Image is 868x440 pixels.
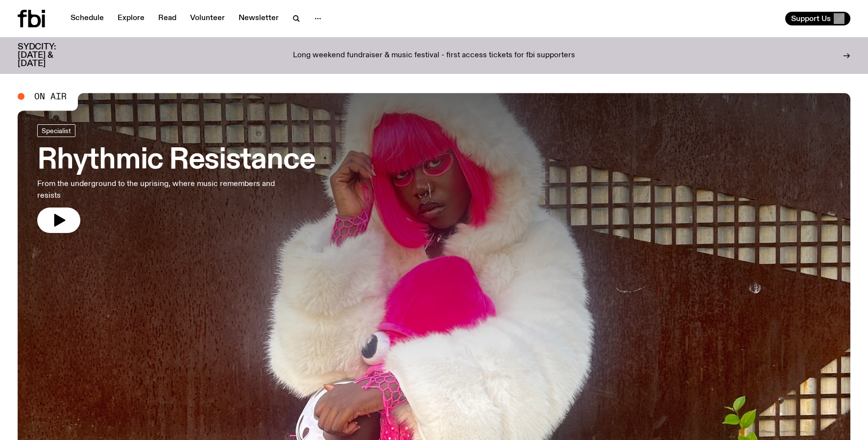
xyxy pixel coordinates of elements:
[37,124,315,233] a: Rhythmic ResistanceFrom the underground to the uprising, where music remembers and resists
[65,12,110,25] a: Schedule
[37,147,315,174] h3: Rhythmic Resistance
[34,92,67,101] span: On Air
[184,12,231,25] a: Volunteer
[112,12,150,25] a: Explore
[233,12,285,25] a: Newsletter
[152,12,182,25] a: Read
[18,43,80,68] h3: SYDCITY: [DATE] & [DATE]
[37,178,288,202] p: From the underground to the uprising, where music remembers and resists
[293,51,575,60] p: Long weekend fundraiser & music festival - first access tickets for fbi supporters
[785,12,850,25] button: Support Us
[42,127,71,134] span: Specialist
[791,14,831,23] span: Support Us
[37,124,75,137] a: Specialist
